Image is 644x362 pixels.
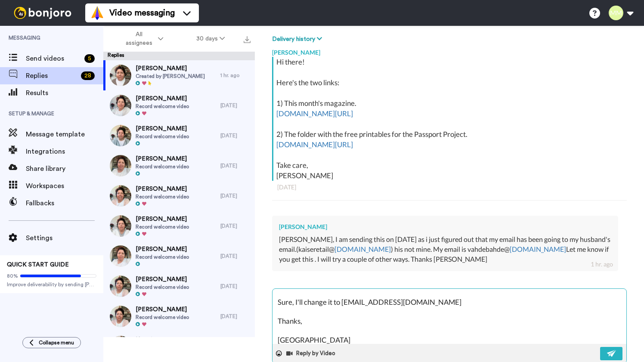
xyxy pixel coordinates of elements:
[276,57,625,181] div: Hi there! Here's the two links: 1) This month's magazine. 2) The folder with the free printables ...
[110,185,131,207] img: 94460827-2956-4c88-888d-2415cbabfa73-thumb.jpg
[220,72,251,79] div: 1 hr. ago
[110,306,131,327] img: 28daeb50-6a9d-4ed0-8d20-e7f1deb2b80a-thumb.jpg
[26,198,103,208] span: Fallbacks
[136,215,189,223] span: [PERSON_NAME]
[136,275,189,284] span: [PERSON_NAME]
[136,155,189,163] span: [PERSON_NAME]
[180,31,241,46] button: 30 days
[272,289,626,344] textarea: Hi Deb, I was wondering about that address 😉. Sure, I'll change it to [EMAIL_ADDRESS][DOMAIN_NAME...
[136,284,189,291] span: Record welcome video
[272,44,627,57] div: [PERSON_NAME]
[26,71,77,81] span: Replies
[276,109,353,118] a: [DOMAIN_NAME][URL]
[7,262,69,268] span: QUICK START GUIDE
[220,102,251,109] div: [DATE]
[103,301,255,331] a: [PERSON_NAME]Record welcome video[DATE]
[136,94,189,103] span: [PERSON_NAME]
[136,223,189,230] span: Record welcome video
[103,121,255,151] a: [PERSON_NAME]Record welcome video[DATE]
[272,34,325,44] button: Delivery history
[26,233,103,243] span: Settings
[110,65,131,86] img: 55461f65-0af9-4534-9850-7cb7f7801ca8-thumb.jpg
[7,281,96,288] span: Improve deliverability by sending [PERSON_NAME]’s from your own email
[110,336,131,357] img: d71fc6aa-e667-4c4c-aae6-87840436af5f-thumb.jpg
[334,245,391,253] a: [DOMAIN_NAME]
[136,103,189,110] span: Record welcome video
[26,129,103,139] span: Message template
[136,185,189,193] span: [PERSON_NAME]
[103,271,255,301] a: [PERSON_NAME]Record welcome video[DATE]
[136,73,205,80] span: Created by [PERSON_NAME]
[110,215,131,237] img: b20ea7e7-9991-4487-afd9-631f26426101-thumb.jpg
[90,6,104,20] img: vm-color.svg
[26,164,103,174] span: Share library
[285,347,338,360] button: Reply by Video
[81,71,95,80] div: 28
[220,162,251,169] div: [DATE]
[510,245,566,253] a: [DOMAIN_NAME]
[103,181,255,211] a: [PERSON_NAME]Record welcome video[DATE]
[220,192,251,199] div: [DATE]
[109,7,175,19] span: Video messaging
[26,53,81,64] span: Send videos
[103,241,255,271] a: [PERSON_NAME]Record welcome video[DATE]
[103,331,255,362] a: KaterinaRecord welcome video[DATE]
[244,36,251,43] img: export.svg
[276,140,353,149] a: [DOMAIN_NAME][URL]
[26,181,103,191] span: Workspaces
[220,132,251,139] div: [DATE]
[22,337,81,348] button: Collapse menu
[220,313,251,320] div: [DATE]
[110,245,131,267] img: 12e759d0-36d4-450e-a4f8-67658229442c-thumb.jpg
[136,305,189,314] span: [PERSON_NAME]
[277,183,622,192] div: [DATE]
[220,253,251,260] div: [DATE]
[136,245,189,254] span: [PERSON_NAME]
[136,193,189,200] span: Record welcome video
[279,223,611,231] div: [PERSON_NAME]
[103,151,255,181] a: [PERSON_NAME]Record welcome video[DATE]
[121,30,156,47] span: All assignees
[136,64,205,73] span: [PERSON_NAME]
[103,52,255,60] div: Replies
[84,54,95,63] div: 5
[10,7,75,19] img: bj-logo-header-white.svg
[241,32,253,45] button: Export all results that match these filters now.
[103,211,255,241] a: [PERSON_NAME]Record welcome video[DATE]
[220,223,251,229] div: [DATE]
[39,339,74,346] span: Collapse menu
[279,235,611,264] div: [PERSON_NAME], I am sending this on [DATE] as i just figured out that my email has been going to ...
[103,60,255,90] a: [PERSON_NAME]Created by [PERSON_NAME]1 hr. ago
[136,133,189,140] span: Record welcome video
[26,88,103,98] span: Results
[7,272,18,279] span: 80%
[136,314,189,321] span: Record welcome video
[110,275,131,297] img: 6563a3bf-c9b5-45c3-a9f6-bac19859e4f2-thumb.jpg
[220,283,251,290] div: [DATE]
[136,124,189,133] span: [PERSON_NAME]
[110,155,131,176] img: 9d046073-c80c-41cf-80b7-68915a98b61b-thumb.jpg
[110,125,131,146] img: 26109a0b-557c-46dd-b36c-750668805b46-thumb.jpg
[103,90,255,121] a: [PERSON_NAME]Record welcome video[DATE]
[136,335,189,344] span: Katerina
[607,350,616,357] img: send-white.svg
[26,146,103,157] span: Integrations
[591,260,613,269] div: 1 hr. ago
[110,95,131,116] img: 742cfeda-47b5-4091-8bb0-4fc4a73e1d52-thumb.jpg
[136,163,189,170] span: Record welcome video
[105,27,180,51] button: All assignees
[136,254,189,260] span: Record welcome video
